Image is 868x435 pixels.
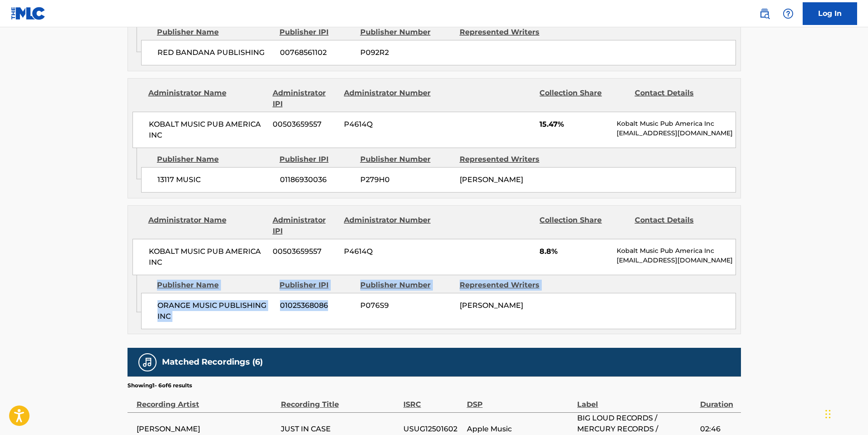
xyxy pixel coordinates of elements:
span: 02:46 [700,424,736,435]
div: Publisher IPI [280,154,353,165]
div: Represented Writers [460,280,552,291]
p: [EMAIL_ADDRESS][DOMAIN_NAME] [617,129,735,138]
span: Apple Music [467,424,573,435]
span: [PERSON_NAME] [460,175,523,184]
span: 00768561102 [280,47,353,58]
div: Drag [825,400,831,428]
img: search [759,8,770,19]
div: Help [779,5,797,23]
span: P076S9 [360,300,453,311]
span: KOBALT MUSIC PUB AMERICA INC [149,246,266,268]
div: Administrator Number [344,215,432,237]
span: [PERSON_NAME] [137,424,276,435]
div: Represented Writers [460,27,552,38]
span: 15.47% [539,119,610,130]
div: Administrator IPI [273,215,337,237]
img: help [783,8,794,19]
div: Administrator Name [148,215,266,237]
div: Represented Writers [460,154,552,165]
div: Contact Details [635,88,723,109]
span: 01186930036 [280,174,353,185]
span: KOBALT MUSIC PUB AMERICA INC [149,119,266,141]
span: 8.8% [539,246,610,257]
span: P092R2 [360,47,453,58]
div: Administrator Number [344,88,432,109]
img: MLC Logo [11,7,46,20]
div: Recording Title [281,390,399,410]
iframe: Chat Widget [823,391,868,435]
span: P4614Q [344,246,432,257]
div: Publisher Name [157,280,273,291]
p: Showing 1 - 6 of 6 results [128,381,192,390]
span: 00503659557 [273,246,337,257]
div: Recording Artist [137,390,276,410]
div: Administrator IPI [273,88,337,109]
div: Publisher Number [360,154,453,165]
span: [PERSON_NAME] [460,301,523,310]
div: Contact Details [635,215,723,237]
div: Administrator Name [148,88,266,109]
div: Publisher IPI [280,280,353,291]
div: Publisher Name [157,27,273,38]
span: 13117 MUSIC [157,174,273,185]
div: Publisher Number [360,27,453,38]
div: Publisher Number [360,280,453,291]
span: 01025368086 [280,300,353,311]
span: JUST IN CASE [281,424,399,435]
p: Kobalt Music Pub America Inc [617,246,735,256]
div: Duration [700,390,736,410]
div: Collection Share [539,88,628,109]
div: Publisher Name [157,154,273,165]
p: Kobalt Music Pub America Inc [617,119,735,129]
div: Label [577,390,695,410]
div: ISRC [403,390,462,410]
span: USUG12501602 [403,424,462,435]
span: P4614Q [344,119,432,130]
div: DSP [467,390,573,410]
span: P279H0 [360,174,453,185]
a: Log In [803,2,857,25]
span: 00503659557 [273,119,337,130]
img: Matched Recordings [142,357,153,368]
a: Public Search [755,5,774,23]
span: ORANGE MUSIC PUBLISHING INC [157,300,273,322]
h5: Matched Recordings (6) [162,357,263,367]
div: Collection Share [539,215,628,237]
div: Publisher IPI [280,27,353,38]
p: [EMAIL_ADDRESS][DOMAIN_NAME] [617,256,735,265]
span: RED BANDANA PUBLISHING [157,47,273,58]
